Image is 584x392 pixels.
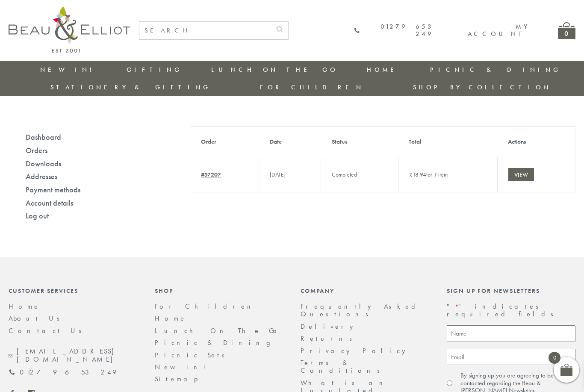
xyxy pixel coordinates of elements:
[9,368,116,376] a: 01279 653 249
[155,338,279,347] a: Picnic & Dining
[50,83,211,91] a: Stationery & Gifting
[201,138,216,145] span: Order
[301,322,358,331] a: Delivery
[26,211,49,221] a: Log out
[354,23,434,38] a: 01279 653 249
[270,138,282,145] span: Date
[558,22,575,39] a: 0
[301,302,421,318] a: Frequently Asked Questions
[139,22,271,39] input: SEARCH
[447,303,576,318] p: " " indicates required fields
[155,363,212,371] a: New in!
[155,374,209,383] a: Sitemap
[26,171,57,181] a: Addresses
[9,287,138,294] div: Customer Services
[9,6,130,53] img: logo
[321,157,398,192] td: Completed
[398,157,497,192] td: for 1 item
[26,159,61,168] a: Downloads
[409,171,426,178] span: 18.94
[301,334,358,343] a: Returns
[447,325,576,342] input: Name
[430,65,561,74] a: Picnic & Dining
[413,83,551,91] a: Shop by collection
[127,65,182,74] a: Gifting
[367,65,401,74] a: Home
[447,287,576,294] div: Sign up for newsletters
[260,83,364,91] a: For Children
[155,326,282,335] a: Lunch On The Go
[409,171,413,178] span: £
[9,314,65,323] a: About Us
[9,302,40,311] a: Home
[40,65,97,74] a: New in!
[9,348,138,363] a: [EMAIL_ADDRESS][DOMAIN_NAME]
[155,351,230,360] a: Picnic Sets
[301,358,386,375] a: Terms & Conditions
[201,171,221,178] a: View order number 57207
[155,302,257,311] a: For Children
[332,138,348,145] span: Status
[26,132,61,142] a: Dashboard
[155,314,186,323] a: Home
[409,138,421,145] span: Total
[508,168,534,181] a: View order 57207
[26,145,47,155] a: Orders
[549,352,560,364] span: 0
[468,22,528,38] a: My account
[270,171,286,178] time: [DATE]
[26,185,80,195] a: Payment methods
[26,198,73,208] a: Account details
[155,287,284,294] div: Shop
[508,138,526,145] span: Actions
[301,346,410,355] a: Privacy Policy
[211,65,338,74] a: Lunch On The Go
[301,287,430,294] div: Company
[447,349,576,365] input: Email
[9,326,87,335] a: Contact Us
[9,126,179,227] nav: Account pages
